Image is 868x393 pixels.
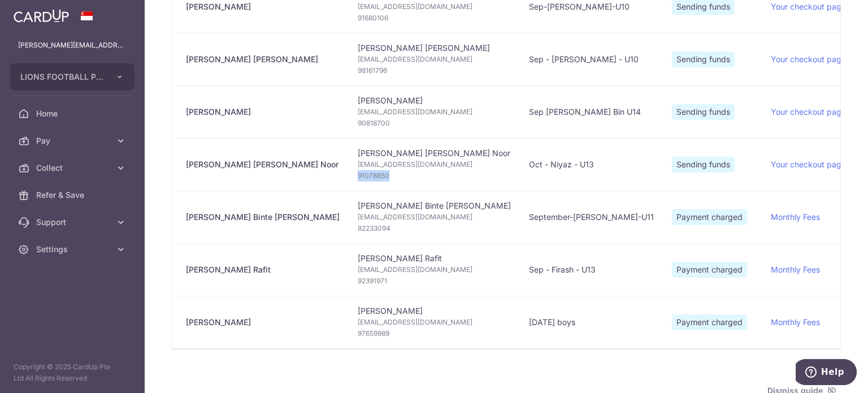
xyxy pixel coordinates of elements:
[186,317,340,328] div: [PERSON_NAME]
[36,217,111,228] span: Support
[10,63,134,90] button: LIONS FOOTBALL PTE. LTD.
[186,264,340,275] div: [PERSON_NAME] Rafit
[771,317,820,327] a: Monthly Fees
[358,106,511,118] span: [EMAIL_ADDRESS][DOMAIN_NAME]
[36,162,111,174] span: Collect
[771,265,820,274] a: Monthly Fees
[349,138,520,191] td: [PERSON_NAME] [PERSON_NAME] Noor
[672,314,747,330] span: Payment charged
[358,264,511,275] span: [EMAIL_ADDRESS][DOMAIN_NAME]
[796,359,857,387] iframe: Opens a widget where you can find more information
[186,106,340,118] div: [PERSON_NAME]
[358,328,511,339] span: 97659989
[358,1,511,12] span: [EMAIL_ADDRESS][DOMAIN_NAME]
[358,54,511,65] span: [EMAIL_ADDRESS][DOMAIN_NAME]
[771,159,846,169] a: Your checkout page
[349,296,520,348] td: [PERSON_NAME]
[520,243,663,296] td: Sep - Firash - U13
[672,51,735,67] span: Sending funds
[520,296,663,348] td: [DATE] boys
[771,54,846,64] a: Your checkout page
[358,317,511,328] span: [EMAIL_ADDRESS][DOMAIN_NAME]
[20,71,104,83] span: LIONS FOOTBALL PTE. LTD.
[358,65,511,76] span: 98161796
[349,85,520,138] td: [PERSON_NAME]
[349,191,520,243] td: [PERSON_NAME] Binte [PERSON_NAME]
[358,275,511,287] span: 92391971
[186,211,340,223] div: [PERSON_NAME] Binte [PERSON_NAME]
[672,262,747,278] span: Payment charged
[18,40,127,51] p: [PERSON_NAME][EMAIL_ADDRESS][DOMAIN_NAME]
[358,170,511,182] span: 91078850
[672,104,735,120] span: Sending funds
[186,159,340,170] div: [PERSON_NAME] [PERSON_NAME] Noor
[358,211,511,223] span: [EMAIL_ADDRESS][DOMAIN_NAME]
[36,108,111,119] span: Home
[771,107,846,116] a: Your checkout page
[349,33,520,85] td: [PERSON_NAME] [PERSON_NAME]
[771,212,820,222] a: Monthly Fees
[672,209,747,225] span: Payment charged
[36,135,111,146] span: Pay
[520,33,663,85] td: Sep - [PERSON_NAME] - U10
[672,157,735,172] span: Sending funds
[14,9,69,23] img: CardUp
[186,54,340,65] div: [PERSON_NAME] [PERSON_NAME]
[520,138,663,191] td: Oct - Niyaz - U13
[25,8,49,18] span: Help
[520,191,663,243] td: September-[PERSON_NAME]-U11
[349,243,520,296] td: [PERSON_NAME] Rafit
[36,244,111,255] span: Settings
[36,189,111,201] span: Refer & Save
[186,1,340,12] div: [PERSON_NAME]
[358,12,511,24] span: 91680106
[771,2,846,11] a: Your checkout page
[358,159,511,170] span: [EMAIL_ADDRESS][DOMAIN_NAME]
[358,118,511,129] span: 90818700
[358,223,511,234] span: 82233094
[520,85,663,138] td: Sep [PERSON_NAME] Bin U14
